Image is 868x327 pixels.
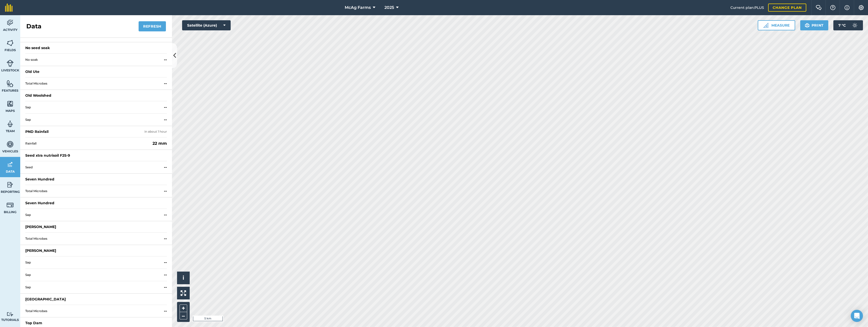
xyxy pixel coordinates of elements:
[183,275,184,281] span: i
[7,100,14,108] img: svg+xml;base64,PHN2ZyB4bWxucz0iaHR0cDovL3d3dy53My5vcmcvMjAwMC9zdmciIHdpZHRoPSI1NiIgaGVpZ2h0PSI2MC...
[345,5,371,11] span: McAg Farms
[25,118,162,122] span: Sap
[20,197,172,221] a: Seven HundredSap--
[858,5,864,10] img: A cog icon
[850,20,860,30] img: svg+xml;base64,PD94bWwgdmVyc2lvbj0iMS4wIiBlbmNvZGluZz0idXRmLTgiPz4KPCEtLSBHZW5lcmF0b3I6IEFkb2JlIE...
[25,69,39,74] div: Old Ute
[763,23,768,28] img: Ruler icon
[182,20,231,30] button: Satellite (Azure)
[758,20,795,30] button: Measure
[851,310,863,322] div: Open Intercom Messenger
[730,5,764,10] span: Current plan : PLUS
[177,272,190,284] button: i
[180,304,187,312] button: +
[7,39,14,47] img: svg+xml;base64,PHN2ZyB4bWxucz0iaHR0cDovL3d3dy53My5vcmcvMjAwMC9zdmciIHdpZHRoPSI1NiIgaGVpZ2h0PSI2MC...
[7,59,14,67] img: svg+xml;base64,PD94bWwgdmVyc2lvbj0iMS4wIiBlbmNvZGluZz0idXRmLTgiPz4KPCEtLSBHZW5lcmF0b3I6IEFkb2JlIE...
[20,245,172,294] a: [PERSON_NAME]Sap--Sap--Sap--
[805,22,810,28] img: svg+xml;base64,PHN2ZyB4bWxucz0iaHR0cDovL3d3dy53My5vcmcvMjAwMC9zdmciIHdpZHRoPSIxOSIgaGVpZ2h0PSIyNC...
[164,308,167,314] strong: --
[164,117,167,123] strong: --
[139,21,166,31] button: Refresh
[830,5,836,10] img: A question mark icon
[144,130,167,134] div: in about 1 hour
[25,153,70,158] div: Seed xtra nutrisoil F2S-9
[164,188,167,194] strong: --
[768,4,806,12] a: Change plan
[25,189,162,193] span: Total Microbes
[25,260,162,264] span: Sap
[180,312,187,319] button: –
[153,140,167,147] strong: 22 mm
[25,93,51,98] div: Old Woolshed
[164,164,167,170] strong: --
[164,57,167,63] strong: --
[25,58,162,62] span: No soak
[7,201,14,209] img: svg+xml;base64,PD94bWwgdmVyc2lvbj0iMS4wIiBlbmNvZGluZz0idXRmLTgiPz4KPCEtLSBHZW5lcmF0b3I6IEFkb2JlIE...
[25,105,162,109] span: Sap
[25,237,162,241] span: Total Microbes
[844,5,850,11] img: svg+xml;base64,PHN2ZyB4bWxucz0iaHR0cDovL3d3dy53My5vcmcvMjAwMC9zdmciIHdpZHRoPSIxNyIgaGVpZ2h0PSIxNy...
[25,320,42,325] div: Top Dam
[7,120,14,128] img: svg+xml;base64,PD94bWwgdmVyc2lvbj0iMS4wIiBlbmNvZGluZz0idXRmLTgiPz4KPCEtLSBHZW5lcmF0b3I6IEFkb2JlIE...
[164,104,167,110] strong: --
[25,309,162,313] span: Total Microbes
[20,126,172,150] a: PND Rainfallin about 1 hourRainfall22 mm
[20,90,172,126] a: Old WoolshedSap--Sap--
[20,66,172,90] a: Old UteTotal Microbes--
[25,248,56,253] div: [PERSON_NAME]
[25,165,162,169] span: Seed
[164,80,167,87] strong: --
[164,259,167,265] strong: --
[25,224,56,229] div: [PERSON_NAME]
[833,20,863,30] button: 7 °C
[164,284,167,290] strong: --
[25,297,66,302] div: [GEOGRAPHIC_DATA]
[7,80,14,87] img: svg+xml;base64,PHN2ZyB4bWxucz0iaHR0cDovL3d3dy53My5vcmcvMjAwMC9zdmciIHdpZHRoPSI1NiIgaGVpZ2h0PSI2MC...
[20,150,172,174] a: Seed xtra nutrisoil F2S-9Seed--
[20,42,172,66] a: No seed soakNo soak--
[25,273,162,277] span: Sap
[816,5,822,10] img: Two speech bubbles overlapping with the left bubble in the forefront
[25,45,50,50] div: No seed soak
[25,285,162,289] span: Sap
[7,161,14,168] img: svg+xml;base64,PD94bWwgdmVyc2lvbj0iMS4wIiBlbmNvZGluZz0idXRmLTgiPz4KPCEtLSBHZW5lcmF0b3I6IEFkb2JlIE...
[25,129,49,134] div: PND Rainfall
[164,272,167,278] strong: --
[7,181,14,189] img: svg+xml;base64,PD94bWwgdmVyc2lvbj0iMS4wIiBlbmNvZGluZz0idXRmLTgiPz4KPCEtLSBHZW5lcmF0b3I6IEFkb2JlIE...
[25,81,162,86] span: Total Microbes
[25,213,162,217] span: Sap
[20,174,172,197] a: Seven HundredTotal Microbes--
[181,290,186,296] img: Four arrows, one pointing top left, one top right, one bottom right and the last bottom left
[7,19,14,27] img: svg+xml;base64,PD94bWwgdmVyc2lvbj0iMS4wIiBlbmNvZGluZz0idXRmLTgiPz4KPCEtLSBHZW5lcmF0b3I6IEFkb2JlIE...
[164,236,167,242] strong: --
[164,212,167,218] strong: --
[7,312,14,317] img: svg+xml;base64,PD94bWwgdmVyc2lvbj0iMS4wIiBlbmNvZGluZz0idXRmLTgiPz4KPCEtLSBHZW5lcmF0b3I6IEFkb2JlIE...
[25,177,54,182] div: Seven Hundred
[25,200,54,206] div: Seven Hundred
[20,221,172,245] a: [PERSON_NAME]Total Microbes--
[800,20,829,30] button: Print
[26,22,41,30] h2: Data
[5,4,13,12] img: fieldmargin Logo
[25,141,150,146] span: Rainfall
[7,140,14,148] img: svg+xml;base64,PD94bWwgdmVyc2lvbj0iMS4wIiBlbmNvZGluZz0idXRmLTgiPz4KPCEtLSBHZW5lcmF0b3I6IEFkb2JlIE...
[384,5,394,11] span: 2025
[20,294,172,317] a: [GEOGRAPHIC_DATA]Total Microbes--
[838,20,846,30] span: 7 ° C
